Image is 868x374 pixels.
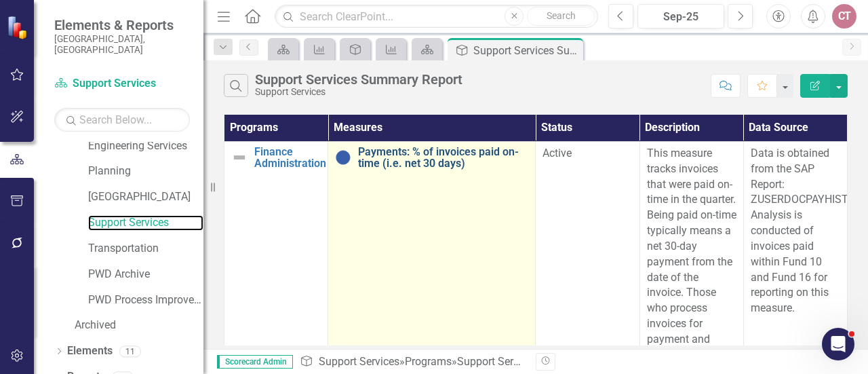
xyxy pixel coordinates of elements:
[254,146,326,170] a: Finance Administration
[335,149,351,166] img: Baselining
[637,4,724,29] button: Sep-25
[751,147,852,314] span: Data is obtained from the SAP Report: ZUSERDOCPAYHIST. Analysis is conducted of invoices paid wit...
[457,355,621,368] div: Support Services Summary Report
[88,164,203,179] a: Planning
[832,4,856,29] button: CT
[7,15,31,39] img: ClearPoint Strategy
[319,355,399,368] a: Support Services
[67,343,113,359] a: Elements
[473,42,580,59] div: Support Services Summary Report
[358,146,528,170] a: Payments: % of invoices paid on-time (i.e. net 30 days)
[217,355,293,369] span: Scorecard Admin
[54,76,190,92] a: Support Services
[88,241,203,257] a: Transportation
[405,355,452,368] a: Programs
[255,72,462,87] div: Support Services Summary Report
[88,215,203,231] a: Support Services
[300,354,526,370] div: » »
[231,149,248,166] img: Not Defined
[88,189,203,205] a: [GEOGRAPHIC_DATA]
[88,267,203,282] a: PWD Archive
[54,17,190,33] span: Elements & Reports
[527,7,595,26] button: Search
[255,87,462,97] div: Support Services
[119,345,141,357] div: 11
[822,328,854,360] iframe: Intercom live chat
[275,5,598,29] input: Search ClearPoint...
[54,33,190,56] small: [GEOGRAPHIC_DATA], [GEOGRAPHIC_DATA]
[88,138,203,154] a: Engineering Services
[547,10,576,21] span: Search
[54,108,190,132] input: Search Below...
[88,293,203,308] a: PWD Process Improvements
[542,146,632,162] p: Active
[642,9,719,25] div: Sep-25
[75,318,203,333] a: Archived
